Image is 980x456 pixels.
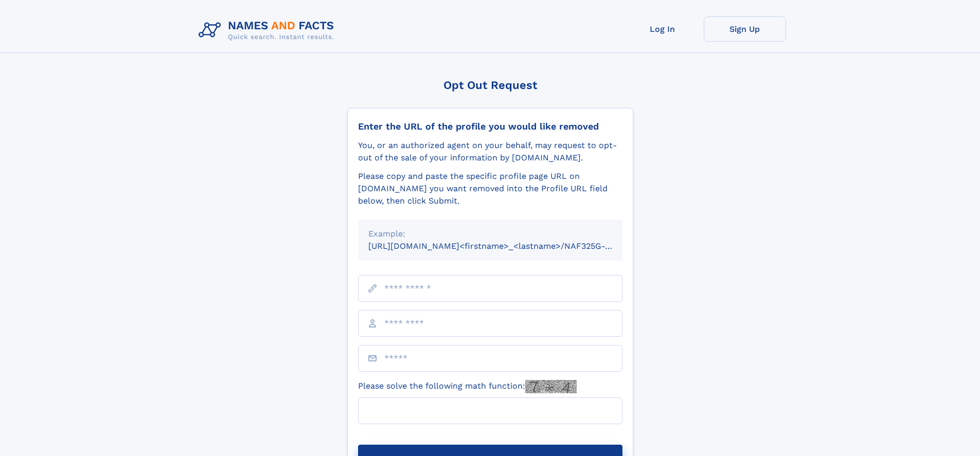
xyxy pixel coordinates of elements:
[368,228,612,240] div: Example:
[358,121,622,132] div: Enter the URL of the profile you would like removed
[358,380,577,393] label: Please solve the following math function:
[368,241,642,251] small: [URL][DOMAIN_NAME]<firstname>_<lastname>/NAF325G-xxxxxxxx
[704,16,786,42] a: Sign Up
[194,16,343,44] img: Logo Names and Facts
[358,170,622,207] div: Please copy and paste the specific profile page URL on [DOMAIN_NAME] you want removed into the Pr...
[621,16,704,42] a: Log In
[347,79,633,92] div: Opt Out Request
[358,139,622,164] div: You, or an authorized agent on your behalf, may request to opt-out of the sale of your informatio...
